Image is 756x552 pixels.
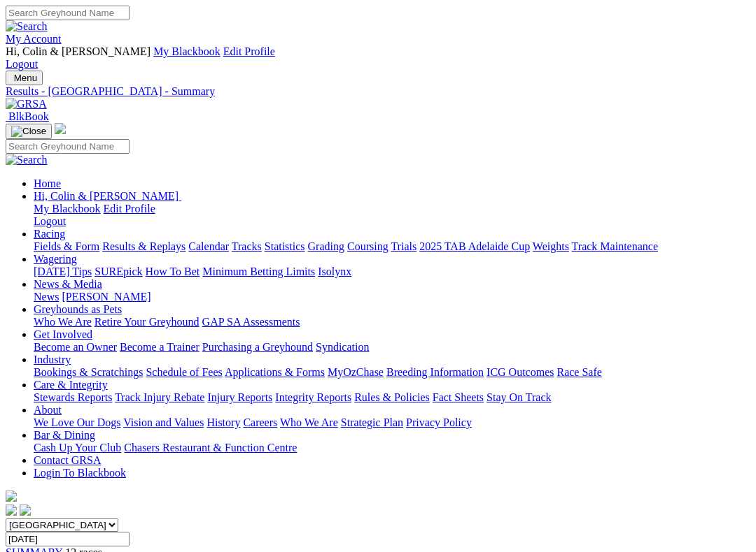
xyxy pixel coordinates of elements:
[318,266,351,277] a: Isolynx
[34,379,108,391] a: Care & Integrity
[202,316,300,328] a: GAP SA Assessments
[62,291,150,303] a: [PERSON_NAME]
[34,190,181,202] a: Hi, Colin & [PERSON_NAME]
[34,341,750,354] div: Get Involved
[34,416,750,429] div: About
[386,366,484,378] a: Breeding Information
[8,110,49,122] span: BlkBook
[34,416,120,428] a: We Love Our Dogs
[34,215,66,227] a: Logout
[223,45,275,57] a: Edit Profile
[94,266,142,277] a: SUREpick
[153,45,220,57] a: My Blackbook
[34,291,750,303] div: News & Media
[102,240,185,252] a: Results & Replays
[347,240,388,252] a: Coursing
[34,354,71,365] a: Industry
[34,391,750,404] div: Care & Integrity
[280,416,338,428] a: Who We Are
[115,391,204,403] a: Track Injury Rebate
[34,240,99,252] a: Fields & Form
[34,429,95,441] a: Bar & Dining
[265,240,305,252] a: Statistics
[275,391,351,403] a: Integrity Reports
[206,416,240,428] a: History
[6,58,38,70] a: Logout
[6,124,52,139] button: Toggle navigation
[34,442,750,454] div: Bar & Dining
[328,366,384,378] a: MyOzChase
[34,366,143,378] a: Bookings & Scratchings
[354,391,430,403] a: Rules & Policies
[6,45,750,71] div: My Account
[572,240,658,252] a: Track Maintenance
[94,316,199,328] a: Retire Your Greyhound
[341,416,403,428] a: Strategic Plan
[34,341,117,353] a: Become an Owner
[391,240,416,252] a: Trials
[6,110,49,122] a: BlkBook
[124,442,297,453] a: Chasers Restaurant & Function Centre
[6,45,150,57] span: Hi, Colin & [PERSON_NAME]
[104,203,155,215] a: Edit Profile
[34,228,65,240] a: Racing
[11,126,46,137] img: Close
[6,85,750,98] a: Results - [GEOGRAPHIC_DATA] - Summary
[34,291,59,303] a: News
[419,240,530,252] a: 2025 TAB Adelaide Cup
[202,266,315,277] a: Minimum Betting Limits
[6,154,48,166] img: Search
[146,266,200,277] a: How To Bet
[34,177,61,189] a: Home
[34,266,750,278] div: Wagering
[34,203,101,215] a: My Blackbook
[55,123,66,134] img: logo-grsa-white.png
[34,467,126,479] a: Login To Blackbook
[34,316,750,328] div: Greyhounds as Pets
[34,454,101,466] a: Contact GRSA
[34,366,750,379] div: Industry
[243,416,277,428] a: Careers
[34,203,750,228] div: Hi, Colin & [PERSON_NAME]
[34,316,92,328] a: Who We Are
[120,341,199,353] a: Become a Trainer
[34,404,62,416] a: About
[6,6,129,20] input: Search
[556,366,601,378] a: Race Safe
[34,303,122,315] a: Greyhounds as Pets
[486,366,554,378] a: ICG Outcomes
[6,98,47,110] img: GRSA
[34,190,178,202] span: Hi, Colin & [PERSON_NAME]
[123,416,204,428] a: Vision and Values
[316,341,369,353] a: Syndication
[207,391,272,403] a: Injury Reports
[6,20,48,33] img: Search
[406,416,472,428] a: Privacy Policy
[308,240,344,252] a: Grading
[34,253,77,265] a: Wagering
[6,532,129,546] input: Select date
[34,266,92,277] a: [DATE] Tips
[533,240,569,252] a: Weights
[486,391,551,403] a: Stay On Track
[34,240,750,253] div: Racing
[433,391,484,403] a: Fact Sheets
[34,442,121,453] a: Cash Up Your Club
[202,341,313,353] a: Purchasing a Greyhound
[34,278,102,290] a: News & Media
[6,504,17,516] img: facebook.svg
[34,328,92,340] a: Get Involved
[6,491,17,502] img: logo-grsa-white.png
[6,139,129,154] input: Search
[188,240,229,252] a: Calendar
[14,73,37,83] span: Menu
[225,366,325,378] a: Applications & Forms
[232,240,262,252] a: Tracks
[20,504,31,516] img: twitter.svg
[34,391,112,403] a: Stewards Reports
[146,366,222,378] a: Schedule of Fees
[6,33,62,45] a: My Account
[6,71,43,85] button: Toggle navigation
